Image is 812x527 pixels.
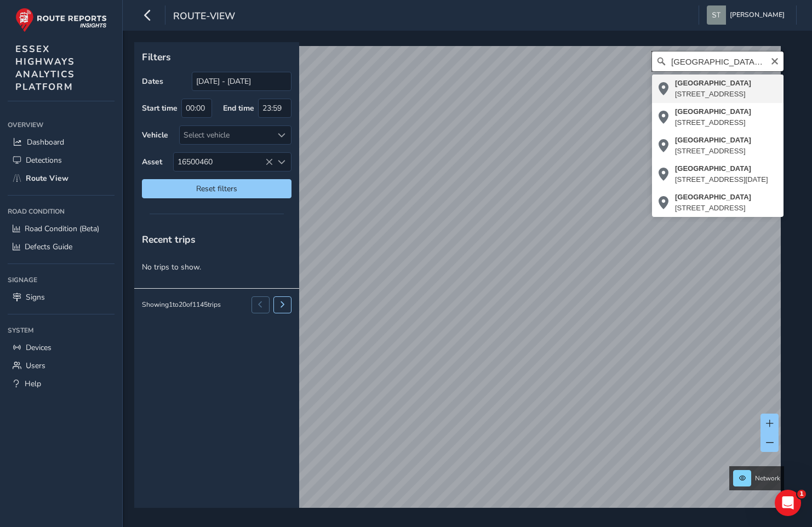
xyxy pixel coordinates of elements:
span: [PERSON_NAME] [730,5,785,25]
a: Users [8,357,115,375]
span: Defects Guide [25,242,72,252]
div: [GEOGRAPHIC_DATA] [675,106,751,117]
iframe: Intercom live chat [775,490,801,516]
span: ESSEX HIGHWAYS ANALYTICS PLATFORM [15,43,75,93]
a: Detections [8,151,115,169]
label: Dates [142,76,163,87]
div: [STREET_ADDRESS] [675,117,751,128]
div: System [8,322,115,339]
div: Overview [8,117,115,133]
label: End time [223,103,254,113]
span: Devices [26,342,52,353]
a: Help [8,375,115,393]
div: Select an asset code [273,153,291,171]
div: [GEOGRAPHIC_DATA] [675,163,768,174]
div: Select vehicle [180,126,273,144]
span: Detections [26,155,62,165]
input: Search [652,51,784,71]
button: Clear [770,55,779,66]
label: Start time [142,103,178,113]
div: Showing 1 to 20 of 1145 trips [142,300,221,309]
a: Signs [8,288,115,306]
canvas: Map [138,46,781,520]
a: Road Condition (Beta) [8,220,115,238]
div: Signage [8,272,115,288]
div: [GEOGRAPHIC_DATA] [675,192,751,203]
span: route-view [173,9,235,25]
span: Recent trips [142,233,196,246]
a: Devices [8,339,115,357]
div: [GEOGRAPHIC_DATA] [675,78,751,89]
label: Vehicle [142,130,168,140]
div: Road Condition [8,203,115,220]
span: Users [26,360,45,371]
p: Filters [142,50,291,64]
button: Reset filters [142,179,291,198]
span: 16500460 [174,153,273,171]
a: Dashboard [8,133,115,151]
div: [STREET_ADDRESS][DATE] [675,174,768,185]
div: [STREET_ADDRESS] [675,146,751,157]
span: Road Condition (Beta) [25,224,99,234]
label: Asset [142,157,162,167]
span: 1 [797,490,806,499]
span: Route View [26,173,68,184]
div: [STREET_ADDRESS] [675,89,751,100]
span: Help [25,379,41,389]
span: Reset filters [150,184,283,194]
span: Signs [26,292,45,302]
a: Defects Guide [8,238,115,256]
button: [PERSON_NAME] [707,5,788,25]
a: Route View [8,169,115,187]
span: Network [755,474,780,483]
div: [STREET_ADDRESS] [675,203,751,214]
span: Dashboard [27,137,64,147]
img: diamond-layout [707,5,726,25]
div: [GEOGRAPHIC_DATA] [675,135,751,146]
p: No trips to show. [134,254,299,280]
img: rr logo [15,8,107,32]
